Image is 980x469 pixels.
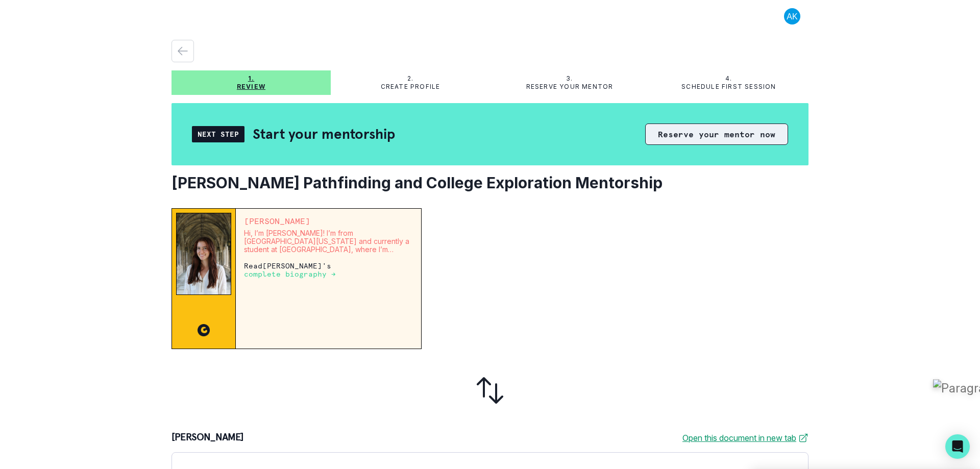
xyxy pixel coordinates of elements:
[244,229,413,254] p: Hi, I’m [PERSON_NAME]! I’m from [GEOGRAPHIC_DATA][US_STATE] and currently a student at [GEOGRAPHI...
[244,262,413,278] p: Read [PERSON_NAME] 's
[681,83,776,91] p: Schedule first session
[176,213,231,295] img: Mentor Image
[725,75,732,83] p: 4.
[237,83,265,91] p: Review
[381,83,440,91] p: Create profile
[198,324,210,336] img: CC image
[776,8,808,24] button: profile picture
[645,124,788,145] button: Reserve your mentor now
[566,75,573,83] p: 3.
[253,125,395,143] h2: Start your mentorship
[192,126,244,142] div: Next Step
[945,434,970,459] div: Open Intercom Messenger
[526,83,614,91] p: Reserve your mentor
[244,217,413,225] p: [PERSON_NAME]
[171,174,808,192] h2: [PERSON_NAME] Pathfinding and College Exploration Mentorship
[407,75,413,83] p: 2.
[171,432,244,444] p: [PERSON_NAME]
[248,75,254,83] p: 1.
[244,269,336,278] a: complete biography →
[682,432,808,444] a: Open this document in new tab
